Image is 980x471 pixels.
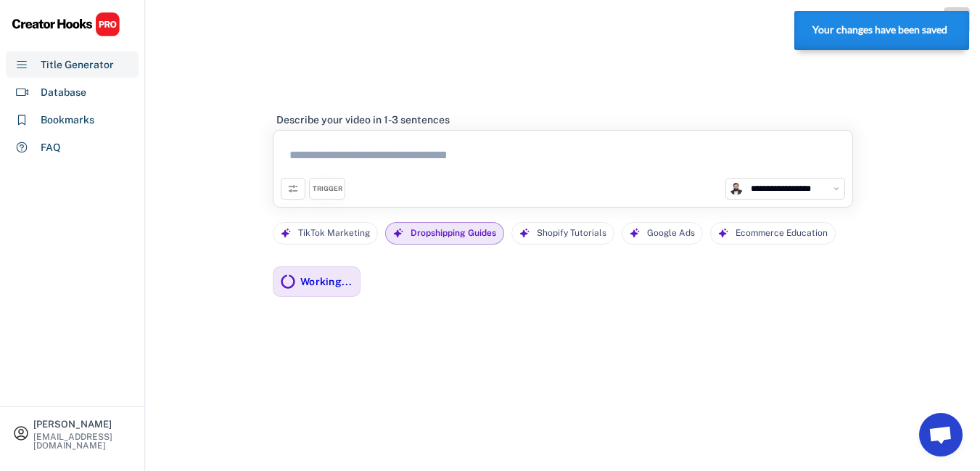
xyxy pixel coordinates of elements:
[41,85,86,100] div: Database
[41,112,94,128] div: Bookmarks
[33,419,132,429] div: [PERSON_NAME]
[12,12,120,37] img: CHPRO%20Logo.svg
[919,413,963,456] a: Open chat
[276,113,450,126] div: Describe your video in 1-3 sentences
[300,275,353,288] div: Working...
[41,140,61,155] div: FAQ
[298,223,370,244] div: TikTok Marketing
[313,184,342,194] div: TRIGGER
[537,223,606,244] div: Shopify Tutorials
[411,223,496,244] div: Dropshipping Guides
[33,433,132,450] div: [EMAIL_ADDRESS][DOMAIN_NAME]
[41,57,114,73] div: Title Generator
[647,223,695,244] div: Google Ads
[730,182,743,195] img: channels4_profile.jpg
[812,24,947,36] strong: Your changes have been saved
[736,223,828,244] div: Ecommerce Education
